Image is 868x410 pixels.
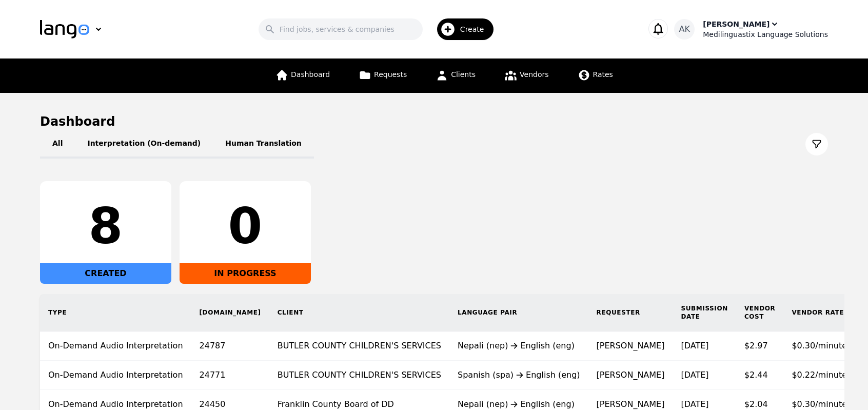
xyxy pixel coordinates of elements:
[269,294,449,331] th: Client
[805,133,828,155] button: Filter
[588,361,673,390] td: [PERSON_NAME]
[571,58,619,93] a: Rates
[40,130,75,159] button: All
[792,341,847,350] span: $0.30/minute
[40,20,89,38] img: Logo
[736,361,784,390] td: $2.44
[423,14,500,44] button: Create
[40,263,171,284] div: CREATED
[213,130,314,159] button: Human Translation
[40,331,191,361] td: On-Demand Audio Interpretation
[681,399,708,409] time: [DATE]
[458,340,580,352] div: Nepali (nep) English (eng)
[374,70,407,79] span: Requests
[352,58,413,93] a: Requests
[449,294,588,331] th: Language Pair
[269,331,449,361] td: BUTLER COUNTY CHILDREN'S SERVICES
[792,370,847,380] span: $0.22/minute
[681,341,708,350] time: [DATE]
[674,19,828,40] button: AK[PERSON_NAME]Medilinguastix Language Solutions
[520,70,548,79] span: Vendors
[792,399,847,409] span: $0.30/minute
[498,58,555,93] a: Vendors
[191,361,269,390] td: 24771
[75,130,213,159] button: Interpretation (On-demand)
[703,29,828,40] div: Medilinguastix Language Solutions
[188,202,303,251] div: 0
[736,331,784,361] td: $2.97
[681,370,708,380] time: [DATE]
[451,70,476,79] span: Clients
[673,294,736,331] th: Submission Date
[460,24,491,34] span: Create
[291,70,330,79] span: Dashboard
[259,18,423,40] input: Find jobs, services & companies
[783,294,855,331] th: Vendor Rate
[40,361,191,390] td: On-Demand Audio Interpretation
[458,369,580,381] div: Spanish (spa) English (eng)
[679,23,690,35] span: AK
[48,202,163,251] div: 8
[269,58,336,93] a: Dashboard
[191,331,269,361] td: 24787
[40,294,191,331] th: Type
[40,113,828,130] h1: Dashboard
[736,294,784,331] th: Vendor Cost
[593,70,613,79] span: Rates
[703,19,770,29] div: [PERSON_NAME]
[180,263,311,284] div: IN PROGRESS
[588,331,673,361] td: [PERSON_NAME]
[191,294,269,331] th: [DOMAIN_NAME]
[588,294,673,331] th: Requester
[429,58,482,93] a: Clients
[269,361,449,390] td: BUTLER COUNTY CHILDREN'S SERVICES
